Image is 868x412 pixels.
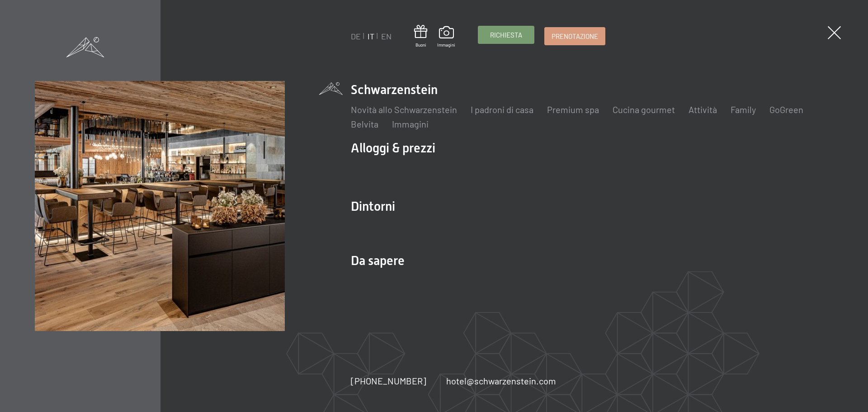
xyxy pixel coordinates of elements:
a: Immagini [437,26,455,48]
span: Immagini [437,42,455,48]
a: Attività [689,104,717,115]
a: hotel@schwarzenstein.com [446,374,556,387]
a: Immagini [392,118,429,129]
a: [PHONE_NUMBER] [351,374,426,387]
a: Belvita [351,118,378,129]
a: Premium spa [547,104,599,115]
a: Richiesta [478,26,534,43]
a: IT [368,31,374,41]
a: Buoni [414,25,427,48]
a: Prenotazione [545,28,605,45]
a: I padroni di casa [471,104,533,115]
a: GoGreen [769,104,803,115]
a: Family [731,104,756,115]
span: Richiesta [490,30,522,40]
a: EN [381,31,392,41]
a: Cucina gourmet [613,104,675,115]
span: Buoni [414,42,427,48]
span: [PHONE_NUMBER] [351,375,426,386]
span: Prenotazione [552,32,598,41]
a: Novità allo Schwarzenstein [351,104,457,115]
a: DE [351,31,361,41]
